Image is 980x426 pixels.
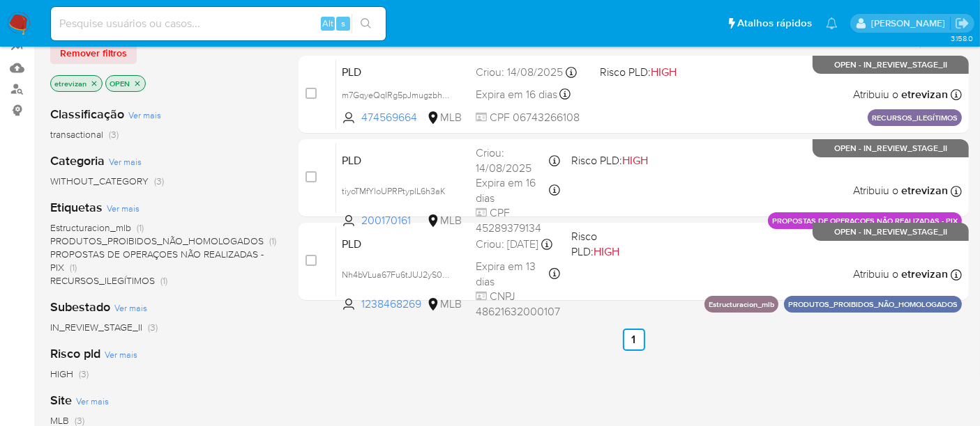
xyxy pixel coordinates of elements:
span: s [341,17,345,30]
p: erico.trevizan@mercadopago.com.br [871,17,950,30]
button: search-icon [352,14,380,33]
span: Alt [322,17,333,30]
a: Notificações [826,17,838,29]
span: Atalhos rápidos [737,16,812,31]
span: 3.158.0 [951,33,973,44]
a: Sair [955,16,970,31]
input: Pesquise usuários ou casos... [51,15,386,33]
